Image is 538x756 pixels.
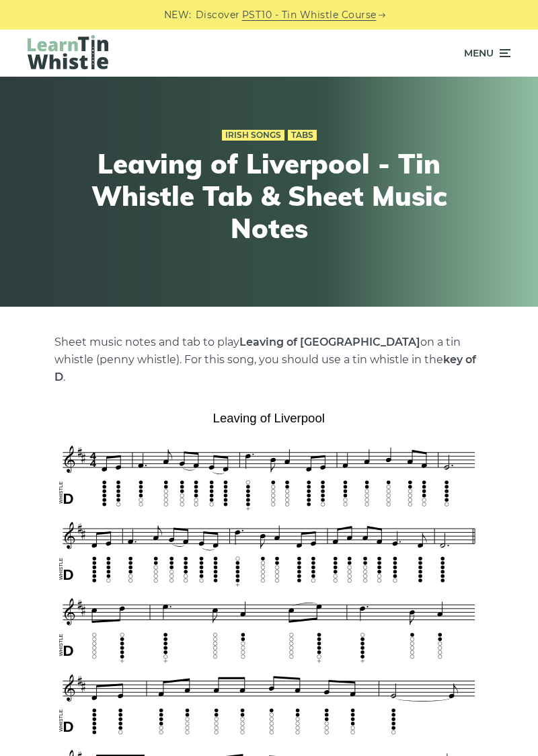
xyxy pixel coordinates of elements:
[87,147,451,244] h1: Leaving of Liverpool - Tin Whistle Tab & Sheet Music Notes
[28,35,108,69] img: LearnTinWhistle.com
[54,334,484,386] p: Sheet music notes and tab to play on a tin whistle (penny whistle). For this song, you should use...
[222,130,284,141] a: Irish Songs
[464,36,494,70] span: Menu
[288,130,317,141] a: Tabs
[239,336,420,348] strong: Leaving of [GEOGRAPHIC_DATA]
